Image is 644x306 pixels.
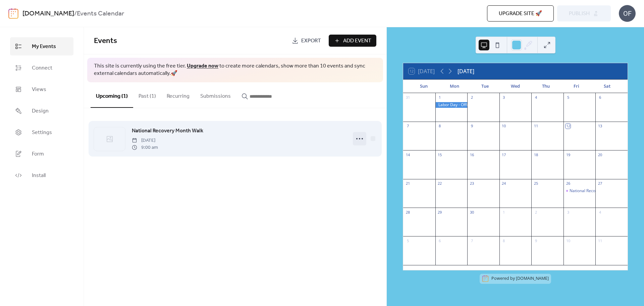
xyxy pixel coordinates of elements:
[566,181,571,186] div: 26
[531,80,561,93] div: Thu
[437,124,442,129] div: 8
[32,107,49,115] span: Design
[32,86,46,94] span: Views
[561,80,592,93] div: Fri
[469,124,474,129] div: 9
[437,238,442,243] div: 6
[301,37,321,45] span: Export
[597,95,602,100] div: 6
[563,188,596,194] div: National Recovery Month Walk
[533,95,538,100] div: 4
[437,181,442,186] div: 22
[533,124,538,129] div: 11
[329,35,376,47] button: Add Event
[32,64,52,72] span: Connect
[437,210,442,215] div: 29
[533,210,538,215] div: 2
[566,152,571,157] div: 19
[22,7,74,20] a: [DOMAIN_NAME]
[132,144,158,151] span: 9:00 am
[405,181,410,186] div: 21
[405,95,410,100] div: 31
[405,238,410,243] div: 5
[405,210,410,215] div: 28
[500,80,531,93] div: Wed
[10,80,73,98] a: Views
[91,82,133,108] button: Upcoming (1)
[469,210,474,215] div: 30
[597,238,602,243] div: 11
[133,82,161,107] button: Past (1)
[597,210,602,215] div: 4
[287,35,326,47] a: Export
[566,124,571,129] div: 12
[405,152,410,157] div: 14
[132,137,158,144] span: [DATE]
[458,67,474,75] div: [DATE]
[132,127,203,135] span: National Recovery Month Walk
[187,61,218,71] a: Upgrade now
[132,127,203,135] a: National Recovery Month Walk
[94,62,376,78] span: This site is currently using the free tier. to create more calendars, show more than 10 events an...
[501,181,506,186] div: 24
[32,43,56,51] span: My Events
[77,7,124,20] b: Events Calendar
[501,238,506,243] div: 8
[516,276,549,281] a: [DOMAIN_NAME]
[501,210,506,215] div: 1
[10,102,73,120] a: Design
[405,124,410,129] div: 7
[566,238,571,243] div: 10
[566,95,571,100] div: 5
[470,80,500,93] div: Tue
[469,152,474,157] div: 16
[469,95,474,100] div: 2
[501,152,506,157] div: 17
[343,37,371,45] span: Add Event
[435,102,468,108] div: Labor Day - Office Closed
[533,181,538,186] div: 25
[597,152,602,157] div: 20
[161,82,195,107] button: Recurring
[10,145,73,163] a: Form
[195,82,236,107] button: Submissions
[437,152,442,157] div: 15
[10,123,73,141] a: Settings
[32,172,46,180] span: Install
[409,80,439,93] div: Sun
[533,152,538,157] div: 18
[570,188,627,194] div: National Recovery Month Walk
[469,238,474,243] div: 7
[32,129,52,137] span: Settings
[619,5,636,22] div: OF
[566,210,571,215] div: 3
[499,10,542,18] span: Upgrade site 🚀
[501,95,506,100] div: 3
[10,166,73,184] a: Install
[597,124,602,129] div: 13
[592,80,622,93] div: Sat
[501,124,506,129] div: 10
[10,59,73,77] a: Connect
[469,181,474,186] div: 23
[487,5,554,21] button: Upgrade site 🚀
[533,238,538,243] div: 9
[597,181,602,186] div: 27
[491,276,549,281] div: Powered by
[8,8,18,19] img: logo
[10,37,73,55] a: My Events
[74,7,77,20] b: /
[32,150,44,158] span: Form
[439,80,470,93] div: Mon
[437,95,442,100] div: 1
[94,34,117,48] span: Events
